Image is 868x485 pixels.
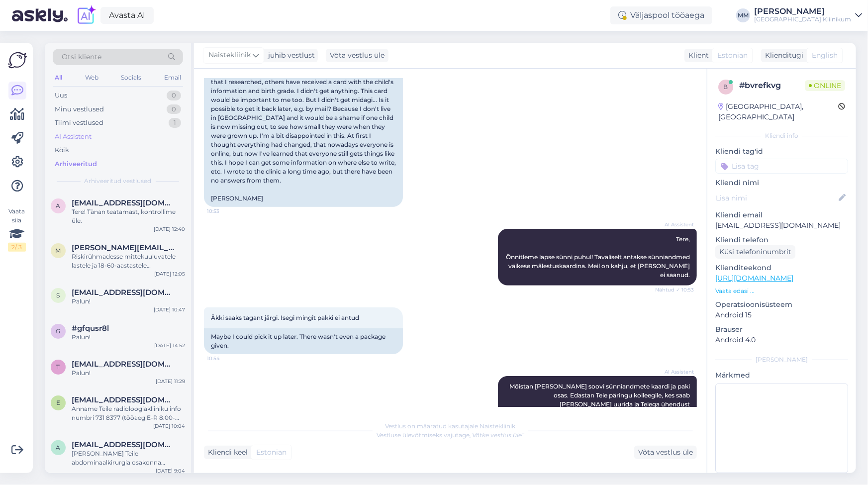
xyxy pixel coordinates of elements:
p: Kliendi telefon [715,235,848,245]
p: Märkmed [715,370,848,381]
a: [PERSON_NAME][GEOGRAPHIC_DATA] Kliinikum [754,7,862,23]
div: 2 / 3 [8,243,26,252]
span: Tere, Õnnitleme lapse sünni puhul! Tavaliselt antakse sünniandmed väikese mälestuskaardina. Meil ... [506,235,691,279]
span: Elikarand@gmail.com [72,395,175,404]
span: martin.kuuskmae@gmail.com [72,243,175,252]
div: Tiimi vestlused [55,118,103,128]
div: All [53,71,64,84]
div: Küsi telefoninumbrit [715,245,795,259]
p: Klienditeekond [715,263,848,273]
div: [DATE] 12:05 [154,270,185,278]
input: Lisa nimi [716,193,837,203]
div: Palun! [72,333,185,342]
img: Askly Logo [8,51,27,70]
div: juhib vestlust [264,50,315,61]
span: Mõistan [PERSON_NAME] soovi sünniandmete kaardi ja paki osas. Edastan Teie päringu kolleegile, ke... [509,383,691,417]
div: Kõik [55,145,69,155]
div: [DATE] 12:40 [154,225,185,233]
span: g [56,327,61,335]
span: t [57,363,60,371]
span: Arhiveeritud vestlused [85,177,152,186]
p: Kliendi email [715,210,848,220]
div: Tere! Tänan teatamast, kontrollime üle. [72,207,185,225]
span: English [812,50,838,61]
p: Kliendi nimi [715,178,848,188]
div: [DATE] 14:52 [154,342,185,349]
a: [URL][DOMAIN_NAME] [715,274,793,283]
div: Klient [684,50,709,61]
div: Uus [55,91,67,100]
div: [GEOGRAPHIC_DATA], [GEOGRAPHIC_DATA] [718,101,838,122]
div: Väljaspool tööaega [610,6,712,24]
span: Argoploom@gmail.com [72,198,175,207]
div: 0 [167,91,181,100]
div: Email [162,71,183,84]
span: Naistekliinik [208,50,251,61]
div: [PERSON_NAME] [715,355,848,364]
span: triin.fokin@gmail.com [72,360,175,369]
div: [GEOGRAPHIC_DATA] Kliinikum [754,15,851,23]
span: 10:53 [207,207,244,215]
span: AI Assistent [657,221,694,228]
span: 10:54 [207,355,244,362]
div: Riskirühmadesse mittekuuluvatele lastele ja 18-60-aastastele täiskasvanutele pole vaktsineerimine... [72,252,185,270]
div: [DATE] 10:04 [153,422,185,430]
span: Estonian [256,447,287,458]
div: Kliendi keel [204,447,248,458]
div: Socials [119,71,143,84]
span: Estonian [717,50,748,61]
span: A [56,444,61,451]
span: E [56,399,60,406]
span: #gfqusr8l [72,324,109,333]
p: Brauser [715,324,848,335]
p: Android 15 [715,310,848,320]
p: Vaata edasi ... [715,287,848,295]
p: Operatsioonisüsteem [715,299,848,310]
div: Minu vestlused [55,104,104,114]
span: m [56,247,61,254]
div: Palun! [72,297,185,306]
div: 0 [167,104,181,114]
span: AI Assistent [657,368,694,376]
div: 1 [169,118,181,128]
img: explore-ai [76,5,96,26]
span: Nähtud ✓ 10:53 [655,286,694,293]
span: A [56,202,61,209]
div: Hello, I'm writing about a concern, because I researched how other mothers were doing, so now I d... [204,38,403,207]
span: b [724,83,728,91]
div: Anname Teile radioloogiakliiniku info numbri 731 8377 (tööaeg E-R 8.00-16.00). Palun helistage ni... [72,404,185,422]
div: [PERSON_NAME] [754,7,851,15]
p: [EMAIL_ADDRESS][DOMAIN_NAME] [715,220,848,231]
div: Web [83,71,100,84]
span: Online [805,80,845,91]
div: [DATE] 11:29 [156,378,185,385]
i: „Võtke vestlus üle” [470,431,524,439]
div: Võta vestlus üle [326,49,388,62]
div: Vaata siia [8,207,26,252]
span: Äkki saaks tagant järgi. Isegi mingit pakki ei antud [211,314,359,321]
div: Võta vestlus üle [634,446,697,459]
div: Kliendi info [715,131,848,140]
span: Vestlus on määratud kasutajale Naistekliinik [386,422,516,430]
div: Maybe I could pick it up later. There wasn't even a package given. [204,328,403,354]
p: Android 4.0 [715,335,848,345]
div: [DATE] 10:47 [154,306,185,313]
div: AI Assistent [55,132,92,142]
div: Klienditugi [761,50,803,61]
div: MM [736,8,750,22]
span: Aigi.asser23@gmail.com [72,440,175,449]
span: Vestluse ülevõtmiseks vajutage [377,431,524,439]
div: Arhiveeritud [55,159,97,169]
div: [DATE] 9:04 [156,467,185,475]
a: Avasta AI [100,7,154,24]
div: [PERSON_NAME] Teile abdominaalkirurgia osakonna sekretäri numbri 731 8228 (E-R 08.00-16.00), et T... [72,449,185,467]
span: sanrikken@gmail.com [72,288,175,297]
span: Otsi kliente [62,52,101,62]
input: Lisa tag [715,159,848,174]
span: s [57,291,60,299]
p: Kliendi tag'id [715,146,848,157]
div: # bvrefkvg [739,80,805,92]
div: Palun! [72,369,185,378]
